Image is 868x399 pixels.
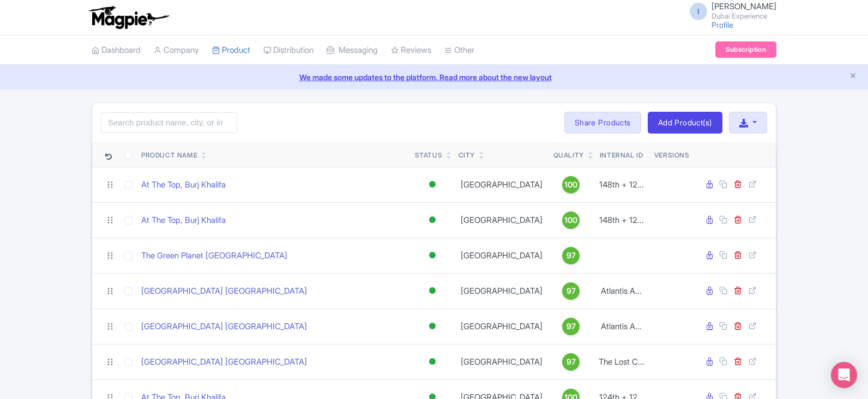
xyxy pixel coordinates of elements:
[7,71,861,83] a: We made some updates to the platform. Read more about the new layout
[849,70,857,83] button: Close announcement
[454,273,549,309] td: [GEOGRAPHIC_DATA]
[454,238,549,273] td: [GEOGRAPHIC_DATA]
[683,2,776,20] a: I [PERSON_NAME] Dubai Experience
[427,318,438,334] div: Active
[593,202,650,238] td: 148th + 12...
[141,321,307,333] a: [GEOGRAPHIC_DATA] [GEOGRAPHIC_DATA]
[690,3,707,20] span: I
[427,247,438,263] div: Active
[712,13,776,20] small: Dubai Experience
[566,285,576,297] span: 97
[564,179,577,191] span: 100
[391,35,431,65] a: Reviews
[712,20,733,29] a: Profile
[715,41,776,58] a: Subscription
[427,354,438,370] div: Active
[553,176,589,194] a: 100
[427,212,438,228] div: Active
[141,356,307,368] a: [GEOGRAPHIC_DATA] [GEOGRAPHIC_DATA]
[454,344,549,379] td: [GEOGRAPHIC_DATA]
[650,142,694,167] th: Versions
[553,353,589,371] a: 97
[564,214,577,226] span: 100
[553,150,584,160] div: Quality
[327,35,378,65] a: Messaging
[141,150,197,160] div: Product Name
[154,35,199,65] a: Company
[141,179,226,191] a: At The Top, Burj Khalifa
[86,5,171,29] img: logo-ab69f6fb50320c5b225c76a69d11143b.png
[101,112,237,133] input: Search product name, city, or interal id
[92,35,141,65] a: Dashboard
[454,309,549,344] td: [GEOGRAPHIC_DATA]
[141,214,226,227] a: At The Top, Burj Khalifa
[593,344,650,379] td: The Lost C...
[263,35,314,65] a: Distribution
[454,167,549,202] td: [GEOGRAPHIC_DATA]
[553,211,589,229] a: 100
[553,318,589,335] a: 97
[566,321,576,332] span: 97
[444,35,474,65] a: Other
[593,167,650,202] td: 148th + 12...
[566,356,576,368] span: 97
[553,247,589,264] a: 97
[553,282,589,300] a: 97
[141,285,307,298] a: [GEOGRAPHIC_DATA] [GEOGRAPHIC_DATA]
[566,250,576,262] span: 97
[427,177,438,192] div: Active
[831,362,857,388] div: Open Intercom Messenger
[593,142,650,167] th: Internal ID
[427,283,438,299] div: Active
[459,150,475,160] div: City
[454,202,549,238] td: [GEOGRAPHIC_DATA]
[564,112,641,134] a: Share Products
[593,309,650,344] td: Atlantis A...
[593,273,650,309] td: Atlantis A...
[712,1,776,11] span: [PERSON_NAME]
[212,35,250,65] a: Product
[415,150,443,160] div: Status
[141,250,287,262] a: The Green Planet [GEOGRAPHIC_DATA]
[648,112,722,134] a: Add Product(s)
